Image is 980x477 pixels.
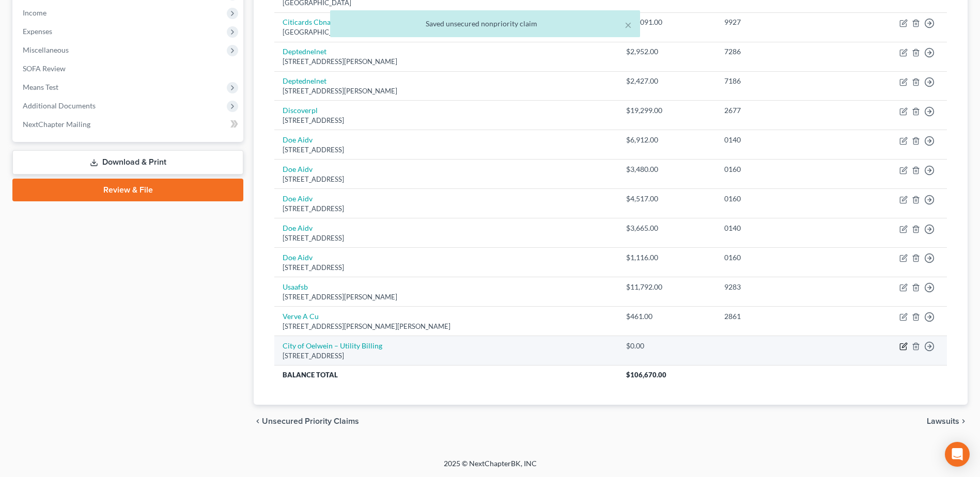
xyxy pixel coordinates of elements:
[283,351,610,361] div: [STREET_ADDRESS]
[274,365,618,384] th: Balance Total
[23,101,96,110] span: Additional Documents
[14,59,243,78] a: SOFA Review
[724,76,835,86] div: 7186
[254,417,262,425] i: chevron_left
[283,263,610,273] div: [STREET_ADDRESS]
[626,46,708,57] div: $2,952.00
[262,417,359,425] span: Unsecured Priority Claims
[283,57,610,67] div: [STREET_ADDRESS][PERSON_NAME]
[283,76,326,85] a: Deptednelnet
[283,135,313,144] a: Doe Aidv
[724,105,835,116] div: 2677
[626,223,708,233] div: $3,665.00
[283,174,610,184] div: [STREET_ADDRESS]
[196,458,785,477] div: 2025 © NextChapterBK, INC
[23,8,46,17] span: Income
[283,341,382,350] a: City of Oelwein – Utility Billing
[254,417,359,425] button: chevron_left Unsecured Priority Claims
[283,145,610,155] div: [STREET_ADDRESS]
[283,312,319,321] a: Verve A Cu
[283,224,313,232] a: Doe Aidv
[283,322,610,331] div: [STREET_ADDRESS][PERSON_NAME][PERSON_NAME]
[626,371,666,379] span: $106,670.00
[338,19,632,29] div: Saved unsecured nonpriority claim
[14,115,243,134] a: NextChapter Mailing
[283,233,610,243] div: [STREET_ADDRESS]
[927,417,968,425] button: Lawsuits chevron_right
[626,252,708,263] div: $1,116.00
[724,282,835,292] div: 9283
[626,341,708,351] div: $0.00
[724,164,835,174] div: 0160
[12,150,243,174] a: Download & Print
[23,45,69,54] span: Miscellaneous
[724,311,835,322] div: 2861
[283,282,308,291] a: Usaafsb
[283,165,313,173] a: Doe Aidv
[626,76,708,86] div: $2,427.00
[724,252,835,263] div: 0160
[23,120,90,129] span: NextChapter Mailing
[724,194,835,204] div: 0160
[283,292,610,302] div: [STREET_ADDRESS][PERSON_NAME]
[626,135,708,145] div: $6,912.00
[283,253,313,262] a: Doe Aidv
[23,64,66,73] span: SOFA Review
[283,204,610,214] div: [STREET_ADDRESS]
[626,282,708,292] div: $11,792.00
[959,417,968,425] i: chevron_right
[283,106,318,115] a: Discoverpl
[12,179,243,201] a: Review & File
[283,194,313,203] a: Doe Aidv
[23,83,58,91] span: Means Test
[626,105,708,116] div: $19,299.00
[724,223,835,233] div: 0140
[626,164,708,174] div: $3,480.00
[724,135,835,145] div: 0140
[945,442,970,467] div: Open Intercom Messenger
[724,46,835,57] div: 7286
[283,86,610,96] div: [STREET_ADDRESS][PERSON_NAME]
[626,194,708,204] div: $4,517.00
[626,311,708,322] div: $461.00
[927,417,959,425] span: Lawsuits
[625,19,632,31] button: ×
[283,116,610,125] div: [STREET_ADDRESS]
[283,47,326,56] a: Deptednelnet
